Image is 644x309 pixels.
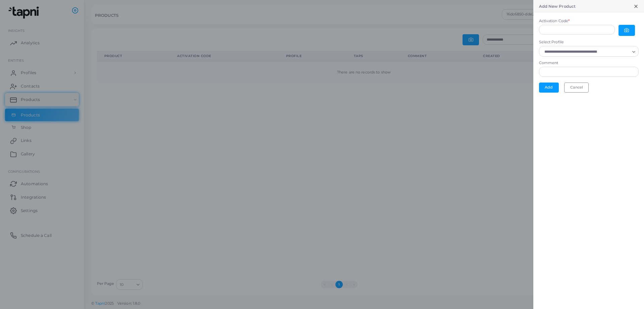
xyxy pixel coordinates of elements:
[539,18,570,24] label: Activation Code
[542,48,630,55] input: Search for option
[539,40,639,45] label: Select Profile
[539,60,558,66] label: Comment
[539,46,639,57] div: Search for option
[539,4,576,9] h5: Add New Product
[564,83,589,93] button: Cancel
[539,83,559,93] button: Add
